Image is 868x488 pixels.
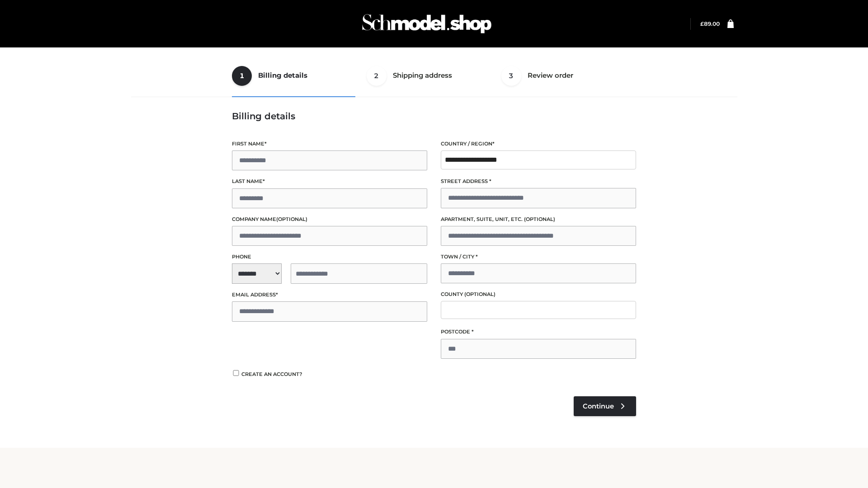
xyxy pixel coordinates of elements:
[232,140,427,148] label: First name
[359,6,495,42] img: Schmodel Admin 964
[232,177,427,186] label: Last name
[583,402,614,410] span: Continue
[574,396,636,416] a: Continue
[700,20,720,27] bdi: 89.00
[441,140,636,148] label: Country / Region
[441,290,636,299] label: County
[232,291,427,299] label: Email address
[276,216,307,222] span: (optional)
[232,111,636,122] h3: Billing details
[232,215,427,224] label: Company name
[524,216,555,222] span: (optional)
[232,370,240,376] input: Create an account?
[700,20,720,27] a: £89.00
[464,291,495,297] span: (optional)
[700,20,704,27] span: £
[441,253,636,261] label: Town / City
[232,253,427,261] label: Phone
[441,215,636,224] label: Apartment, suite, unit, etc.
[241,371,302,377] span: Create an account?
[441,177,636,186] label: Street address
[441,328,636,336] label: Postcode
